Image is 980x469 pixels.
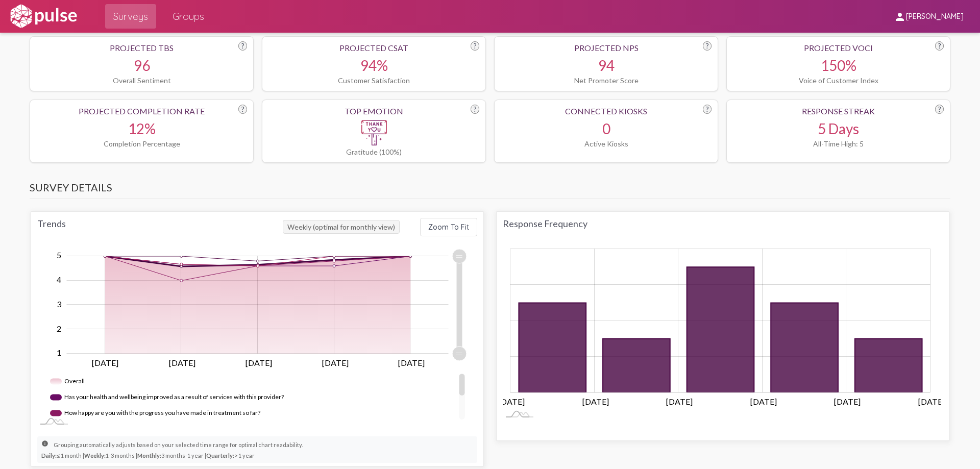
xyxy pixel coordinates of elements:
[283,220,400,234] span: Weekly (optimal for monthly view)
[238,41,247,51] div: ?
[501,106,712,116] div: Connected Kiosks
[41,452,57,459] strong: Daily:
[733,139,944,148] div: All-Time High: 5
[92,358,118,367] tspan: [DATE]
[918,397,945,406] tspan: [DATE]
[703,105,712,114] div: ?
[935,105,944,114] div: ?
[582,397,608,406] tspan: [DATE]
[57,323,61,333] tspan: 2
[733,76,944,85] div: Voice of Customer Index
[206,452,234,459] strong: Quarterly:
[57,250,61,260] tspan: 5
[169,358,195,367] tspan: [DATE]
[501,76,712,85] div: Net Promoter Score
[733,43,944,53] div: Projected VoCI
[733,57,944,74] div: 150%
[906,12,964,21] span: [PERSON_NAME]
[268,147,479,156] div: Gratitude (100%)
[519,267,922,392] g: Responses
[36,120,247,137] div: 12%
[750,397,776,406] tspan: [DATE]
[498,249,945,406] g: Chart
[137,452,161,459] strong: Monthly:
[935,41,944,51] div: ?
[57,275,61,284] tspan: 4
[471,105,479,114] div: ?
[50,374,465,468] g: Legend
[238,105,247,114] div: ?
[733,106,944,116] div: Response Streak
[105,4,156,29] a: Surveys
[471,41,479,51] div: ?
[361,120,387,145] img: Gratitude
[8,4,79,29] img: white-logo.svg
[498,397,525,406] tspan: [DATE]
[501,139,712,148] div: Active Kiosks
[703,41,712,51] div: ?
[834,397,861,406] tspan: [DATE]
[501,57,712,74] div: 94
[501,120,712,137] div: 0
[886,7,972,26] button: [PERSON_NAME]
[36,76,247,85] div: Overall Sentiment
[164,4,212,29] a: Groups
[36,57,247,74] div: 96
[268,76,479,85] div: Customer Satisfaction
[41,440,54,452] mat-icon: info
[503,218,943,229] div: Response Frequency
[268,43,479,53] div: Projected CSAT
[420,218,477,236] button: Zoom To Fit
[44,249,467,468] g: Chart
[30,181,950,199] h3: Survey Details
[113,7,148,26] span: Surveys
[57,348,61,357] tspan: 1
[733,120,944,137] div: 5 Days
[41,439,303,459] small: Grouping automatically adjusts based on your selected time range for optimal chart readability. ≤...
[57,299,62,309] tspan: 3
[501,43,712,53] div: Projected NPS
[36,139,247,148] div: Completion Percentage
[398,358,425,367] tspan: [DATE]
[50,389,284,405] g: Has your health and wellbeing improved as a result of services with this provider?
[245,358,272,367] tspan: [DATE]
[173,7,204,26] span: Groups
[37,218,283,236] div: Trends
[428,223,469,232] span: Zoom To Fit
[666,397,693,406] tspan: [DATE]
[268,57,479,74] div: 94%
[50,405,260,421] g: How happy are you with the progress you have made in treatment so far?
[894,11,906,23] mat-icon: person
[50,374,87,389] g: Overall
[322,358,348,367] tspan: [DATE]
[84,452,106,459] strong: Weekly:
[36,106,247,116] div: Projected Completion Rate
[36,43,247,53] div: Projected TBS
[268,106,479,116] div: Top Emotion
